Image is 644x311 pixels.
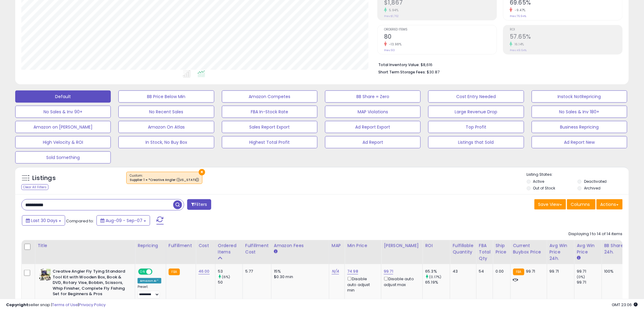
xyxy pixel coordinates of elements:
[187,199,211,210] button: Filters
[15,121,111,133] button: Amazon on [PERSON_NAME]
[387,42,402,47] small: -13.98%
[52,302,78,308] a: Terms of Use
[532,136,627,148] button: Ad Report New
[325,90,421,103] button: BB Share = Zero
[384,276,418,288] div: Disable auto adjust max
[106,217,142,224] span: Aug-09 - Sep-07
[532,106,627,118] button: No Sales & Inv 180+
[384,14,399,18] small: Prev: $1,762
[66,218,94,224] span: Compared to:
[577,269,602,274] div: 99.71
[15,151,111,164] button: Sold Something
[425,269,450,274] div: 65.3%
[222,121,317,133] button: Sales Report Export
[510,48,527,52] small: Prev: 49.64%
[495,242,508,255] div: Ship Price
[6,302,106,308] div: seller snap | |
[218,280,243,285] div: 50
[453,242,474,255] div: Fulfillable Quantity
[118,136,214,148] button: In Stock, No Buy Box
[428,136,524,148] button: Listings that Sold
[584,179,607,184] label: Deactivated
[571,201,590,207] span: Columns
[427,69,439,75] span: $30.87
[222,274,230,279] small: (6%)
[152,269,161,274] span: OFF
[577,280,602,285] div: 99.71
[218,269,243,274] div: 53
[378,62,420,67] b: Total Inventory Value:
[347,268,358,274] a: 74.98
[15,136,111,148] button: High Velocity & ROI
[118,90,214,103] button: BB Price Below Min
[222,136,317,148] button: Highest Total Profit
[612,302,638,308] span: 2025-10-8 23:06 GMT
[577,255,581,261] small: Avg Win Price.
[118,106,214,118] button: No Recent Sales
[532,90,627,103] button: Instock NotRepricing
[138,285,161,299] div: Preset:
[387,8,399,12] small: 5.94%
[577,274,586,279] small: (0%)
[332,242,342,249] div: MAP
[533,179,544,184] label: Active
[138,242,163,249] div: Repricing
[584,186,600,191] label: Archived
[597,199,623,210] button: Actions
[429,274,442,279] small: (0.17%)
[15,106,111,118] button: No Sales & Inv 90+
[130,178,199,182] div: Supplier 1 = *Creative Angler ([US_STATE])
[513,269,524,275] small: FBA
[325,106,421,118] button: MAP Violations
[37,242,132,249] div: Title
[347,276,376,293] div: Disable auto adjust min
[53,269,127,299] b: Creative Angler Fly Tying Standard Tool Kit with Wooden Box, Book & DVD, Rotary Vise, Bobbin, Sci...
[15,90,111,103] button: Default
[513,8,526,12] small: -9.47%
[567,199,596,210] button: Columns
[532,121,627,133] button: Business Repricing
[378,69,426,75] b: Short Term Storage Fees:
[384,242,420,249] div: [PERSON_NAME]
[22,215,65,226] button: Last 30 Days
[384,48,395,52] small: Prev: 93
[21,184,48,190] div: Clear All Filters
[550,242,572,262] div: Avg Win Price 24h.
[604,269,625,274] div: 100%
[245,242,269,255] div: Fulfillment Cost
[453,269,471,274] div: 43
[138,278,161,284] div: Amazon AI *
[118,121,214,133] button: Amazon On Atlas
[222,90,317,103] button: Amazon Competes
[510,33,622,41] h2: 57.65%
[139,269,146,274] span: ON
[425,242,447,249] div: ROI
[513,242,544,255] div: Current Buybox Price
[479,269,488,274] div: 54
[274,249,278,254] small: Amazon Fees.
[39,269,51,281] img: 51w6RUsHegL._SL40_.jpg
[332,268,339,274] a: N/A
[130,173,199,182] span: Custom:
[534,199,566,210] button: Save View
[274,274,324,280] div: $0.30 min
[169,269,180,275] small: FBA
[425,280,450,285] div: 65.19%
[325,121,421,133] button: Ad Report Export
[169,242,193,249] div: Fulfillment
[577,242,599,255] div: Avg Win Price
[347,242,379,249] div: Min Price
[495,269,506,274] div: 0.00
[533,186,555,191] label: Out of Stock
[325,136,421,148] button: Ad Report
[569,231,623,237] div: Displaying 1 to 14 of 14 items
[6,302,28,308] strong: Copyright
[32,174,56,182] h5: Listings
[245,269,267,274] div: 5.77
[550,269,570,274] div: 99.71
[604,242,627,255] div: BB Share 24h.
[428,121,524,133] button: Top Profit
[479,242,491,262] div: FBA Total Qty
[526,268,535,274] span: 99.71
[513,42,524,47] small: 16.14%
